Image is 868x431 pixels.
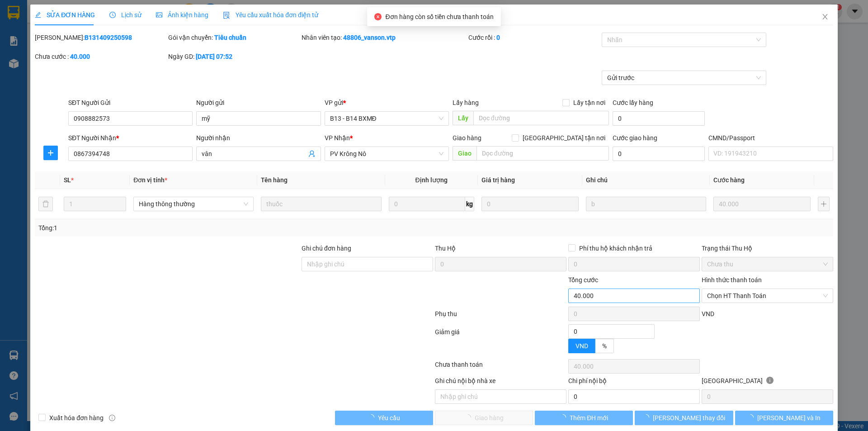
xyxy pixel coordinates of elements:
[607,71,761,85] span: Gửi trước
[570,413,608,423] span: Thêm ĐH mới
[613,147,705,161] input: Cước giao hàng
[168,52,300,62] div: Ngày GD:
[325,98,449,108] div: VP gửi
[582,171,710,189] th: Ghi chú
[378,413,400,423] span: Yêu cầu
[156,12,162,18] span: picture
[535,411,633,425] button: Thêm ĐH mới
[133,176,167,184] span: Đơn vị tính
[453,146,476,161] span: Giao
[568,276,598,284] span: Tổng cước
[223,11,318,19] span: Yêu cầu xuất hóa đơn điện tử
[434,360,567,375] div: Chưa thanh toán
[302,257,433,271] input: Ghi chú đơn hàng
[9,63,19,76] span: Nơi gửi:
[91,66,105,71] span: VP 214
[576,243,656,253] span: Phí thu hộ khách nhận trả
[435,411,533,425] button: Giao hàng
[465,197,474,211] span: kg
[64,176,71,184] span: SL
[707,289,828,303] span: Chọn HT Thanh Toán
[343,34,396,41] b: 48806_vanson.vtp
[214,34,246,41] b: Tiêu chuẩn
[31,54,105,61] strong: BIÊN NHẬN GỬI HÀNG HOÁ
[747,414,757,421] span: loading
[757,413,821,423] span: [PERSON_NAME] và In
[570,98,609,108] span: Lấy tận nơi
[818,197,830,211] button: plus
[708,133,833,143] div: CMND/Passport
[168,33,300,43] div: Gói vận chuyển:
[586,197,706,211] input: Ghi Chú
[86,41,127,47] span: 15:06:37 [DATE]
[35,12,41,18] span: edit
[519,133,609,143] span: [GEOGRAPHIC_DATA] tận nơi
[325,134,350,142] span: VP Nhận
[196,53,232,60] b: [DATE] 07:52
[602,342,607,350] span: %
[24,14,73,48] strong: CÔNG TY TNHH [GEOGRAPHIC_DATA] 214 QL13 - P.26 - Q.BÌNH THẠNH - TP HCM 1900888606
[635,411,733,425] button: [PERSON_NAME] thay đổi
[35,11,95,19] span: SỬA ĐƠN HÀNG
[576,342,588,350] span: VND
[434,327,567,357] div: Giảm giá
[476,146,609,161] input: Dọc đường
[435,389,566,404] input: Nhập ghi chú
[38,223,335,233] div: Tổng: 1
[109,415,115,421] span: info-circle
[302,245,351,252] label: Ghi chú đơn hàng
[453,99,479,106] span: Lấy hàng
[330,147,443,161] span: PV Krông Nô
[385,13,493,20] span: Đơn hàng còn số tiền chưa thanh toán
[653,413,725,423] span: [PERSON_NAME] thay đổi
[702,310,714,317] span: VND
[821,13,829,20] span: close
[330,112,443,125] span: B13 - B14 BXMĐ
[560,414,570,421] span: loading
[70,53,90,60] b: 40.000
[308,150,316,157] span: user-add
[31,63,57,68] span: PV Krông Nô
[434,309,567,325] div: Phụ thu
[613,99,653,106] label: Cước lấy hàng
[812,5,838,30] button: Close
[156,11,208,19] span: Ảnh kiện hàng
[139,197,248,211] span: Hàng thông thường
[38,197,53,211] button: delete
[702,243,833,253] div: Trạng thái Thu Hộ
[713,176,745,184] span: Cước hàng
[261,176,288,184] span: Tên hàng
[68,133,193,143] div: SĐT Người Nhận
[302,33,467,43] div: Nhân viên tạo:
[473,111,609,125] input: Dọc đường
[223,12,230,19] img: icon
[702,276,762,284] label: Hình thức thanh toán
[196,133,321,143] div: Người nhận
[335,411,433,425] button: Yêu cầu
[196,98,321,108] div: Người gửi
[568,376,700,389] div: Chi phí nội bộ
[613,111,705,126] input: Cước lấy hàng
[453,111,473,125] span: Lấy
[735,411,833,425] button: [PERSON_NAME] và In
[46,413,107,423] span: Xuất hóa đơn hàng
[468,33,600,43] div: Cước rồi :
[415,176,448,184] span: Định lượng
[368,414,378,421] span: loading
[435,245,456,252] span: Thu Hộ
[261,197,381,211] input: VD: Bàn, Ghế
[109,12,116,18] span: clock-circle
[643,414,653,421] span: loading
[766,377,774,384] span: info-circle
[713,197,811,211] input: 0
[453,134,481,142] span: Giao hàng
[109,11,142,19] span: Lịch sử
[496,34,500,41] b: 0
[68,98,193,108] div: SĐT Người Gửi
[481,176,515,184] span: Giá trị hàng
[35,33,166,43] div: [PERSON_NAME]:
[374,13,382,20] span: close-circle
[613,134,657,142] label: Cước giao hàng
[43,146,58,160] button: plus
[85,34,132,41] b: B131409250598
